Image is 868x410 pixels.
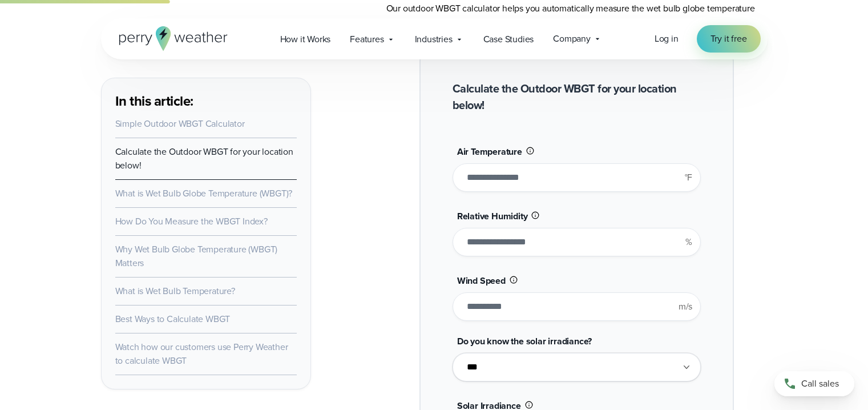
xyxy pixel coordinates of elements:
[280,33,331,46] span: How it Works
[271,27,341,51] a: How it Works
[801,377,839,391] span: Call sales
[553,32,591,46] span: Company
[115,92,297,110] h3: In this article:
[115,243,278,270] a: Why Wet Bulb Globe Temperature (WBGT) Matters
[415,33,453,46] span: Industries
[115,312,231,325] a: Best Ways to Calculate WBGT
[115,340,288,367] a: Watch how our customers use Perry Weather to calculate WBGT
[774,371,854,396] a: Call sales
[474,27,544,51] a: Case Studies
[457,274,506,287] span: Wind Speed
[710,32,747,46] span: Try it free
[655,32,679,45] span: Log in
[697,25,761,53] a: Try it free
[115,117,245,130] a: Simple Outdoor WBGT Calculator
[115,215,268,228] a: How Do You Measure the WBGT Index?
[386,2,768,29] p: Our outdoor WBGT calculator helps you automatically measure the wet bulb globe temperature quickl...
[457,335,592,348] span: Do you know the solar irradiance?
[457,145,522,158] span: Air Temperature
[115,145,293,172] a: Calculate the Outdoor WBGT for your location below!
[655,32,679,46] a: Log in
[453,81,701,114] h2: Calculate the Outdoor WBGT for your location below!
[350,33,383,46] span: Features
[115,284,235,298] a: What is Wet Bulb Temperature?
[457,210,528,223] span: Relative Humidity
[483,33,534,46] span: Case Studies
[115,187,293,200] a: What is Wet Bulb Globe Temperature (WBGT)?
